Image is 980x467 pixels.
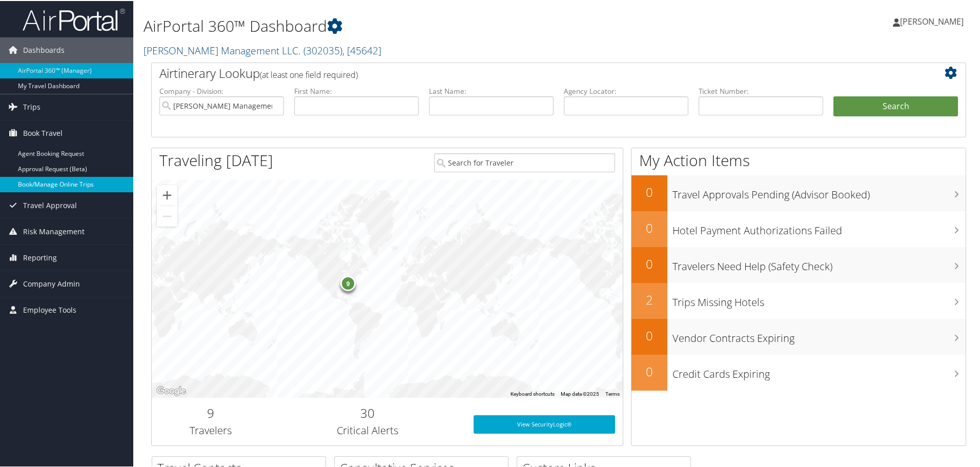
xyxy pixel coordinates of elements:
[631,174,966,210] a: 0Travel Approvals Pending (Advisor Booked)
[631,354,966,390] a: 0Credit Cards Expiring
[631,282,966,318] a: 2Trips Missing Hotels
[833,95,958,116] button: Search
[342,43,381,56] span: , [ 45642 ]
[672,253,966,273] h3: Travelers Need Help (Safety Check)
[672,361,966,380] h3: Credit Cards Expiring
[154,383,188,397] a: Open this area in Google Maps (opens a new window)
[631,246,966,282] a: 0Travelers Need Help (Safety Check)
[303,43,342,56] span: ( 302035 )
[511,390,555,397] button: Keyboard shortcuts
[631,326,667,343] h2: 0
[340,275,356,290] div: 9
[159,85,284,95] label: Company - Division:
[631,290,667,308] h2: 2
[23,119,63,145] span: Book Travel
[159,403,262,421] h2: 9
[429,85,554,95] label: Last Name:
[672,181,966,201] h3: Travel Approvals Pending (Advisor Booked)
[631,182,667,200] h2: 0
[564,85,688,95] label: Agency Locator:
[672,325,966,344] h3: Vendor Contracts Expiring
[23,36,65,62] span: Dashboards
[23,192,77,217] span: Travel Approval
[144,43,381,56] a: [PERSON_NAME] Management LLC.
[631,362,667,379] h2: 0
[159,422,262,437] h3: Travelers
[159,149,273,170] h1: Traveling [DATE]
[260,68,358,79] span: (at least one field required)
[631,318,966,354] a: 0Vendor Contracts Expiring
[277,422,458,437] h3: Critical Alerts
[605,390,620,396] a: Terms (opens in new tab)
[434,152,615,171] input: Search for Traveler
[294,85,419,95] label: First Name:
[23,270,80,296] span: Company Admin
[631,218,667,236] h2: 0
[672,289,966,309] h3: Trips Missing Hotels
[23,93,40,119] span: Trips
[893,5,974,36] a: [PERSON_NAME]
[631,149,966,170] h1: My Action Items
[23,296,76,322] span: Employee Tools
[159,64,890,81] h2: Airtinerary Lookup
[900,15,964,26] span: [PERSON_NAME]
[144,14,697,36] h1: AirPortal 360™ Dashboard
[631,210,966,246] a: 0Hotel Payment Authorizations Failed
[157,205,177,226] button: Zoom out
[277,403,458,421] h2: 30
[23,244,57,270] span: Reporting
[474,414,615,433] a: View SecurityLogic®
[154,383,188,397] img: Google
[23,7,125,31] img: airportal-logo.png
[23,218,85,243] span: Risk Management
[699,85,823,95] label: Ticket Number:
[157,184,177,205] button: Zoom in
[672,217,966,237] h3: Hotel Payment Authorizations Failed
[561,390,599,396] span: Map data ©2025
[631,254,667,272] h2: 0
